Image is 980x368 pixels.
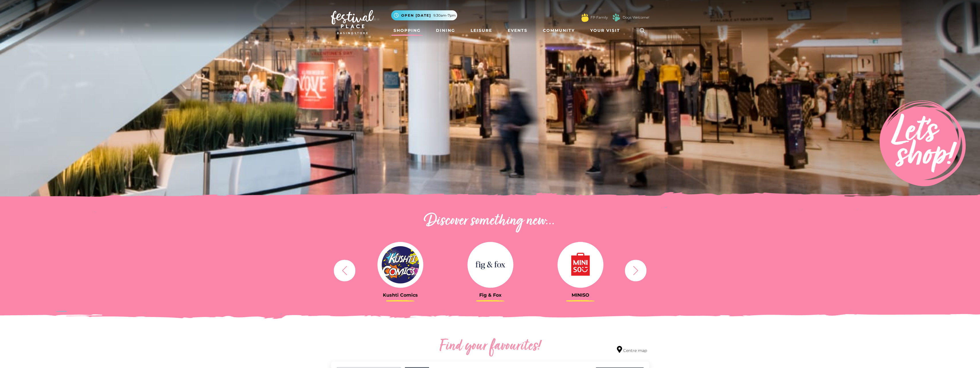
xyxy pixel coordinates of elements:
h3: MINISO [540,292,621,298]
a: Community [541,25,577,36]
a: Dogs Welcome! [623,15,649,20]
a: MINISO [540,242,621,298]
a: Fig & Fox [450,242,531,298]
a: Shopping [391,25,423,36]
a: Leisure [468,25,494,36]
h2: Find your favourites! [385,337,595,356]
img: Festival Place Logo [331,10,374,34]
a: Centre map [617,346,647,354]
span: Open [DATE] [401,13,431,18]
h3: Kushti Comics [360,292,441,298]
h3: Fig & Fox [450,292,531,298]
a: Events [505,25,530,36]
a: Your Visit [588,25,625,36]
button: Open [DATE] 9.30am-7pm [391,10,457,20]
a: Kushti Comics [360,242,441,298]
a: FP Family [591,15,608,20]
span: 9.30am-7pm [433,13,456,18]
span: Your Visit [590,28,620,34]
h2: Discover something new... [331,212,649,230]
a: Dining [434,25,457,36]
